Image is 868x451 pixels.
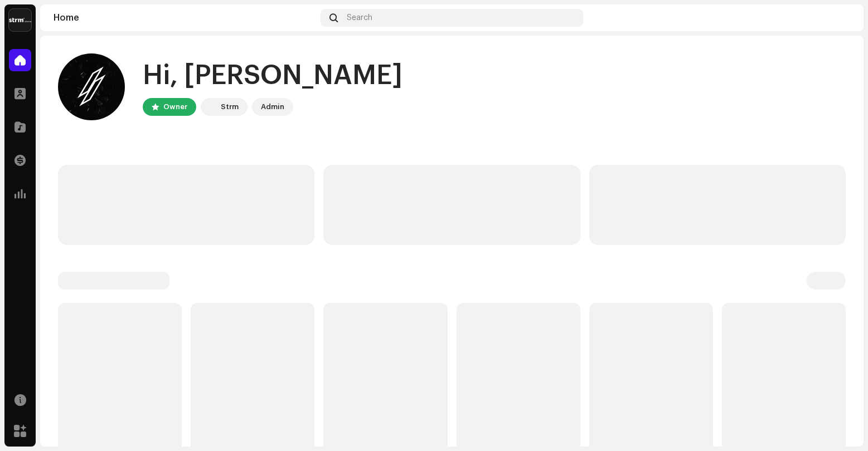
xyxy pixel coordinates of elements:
img: 11e45f50-7cb3-4068-9654-8cc6c6e6783c [58,53,125,120]
img: 408b884b-546b-4518-8448-1008f9c76b02 [203,100,216,114]
img: 408b884b-546b-4518-8448-1008f9c76b02 [9,9,31,31]
div: Hi, [PERSON_NAME] [143,58,403,94]
div: Admin [261,100,284,114]
div: Strm [221,100,239,114]
span: Search [347,13,372,22]
div: Owner [163,100,187,114]
img: 11e45f50-7cb3-4068-9654-8cc6c6e6783c [832,9,850,27]
div: Home [54,13,316,22]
